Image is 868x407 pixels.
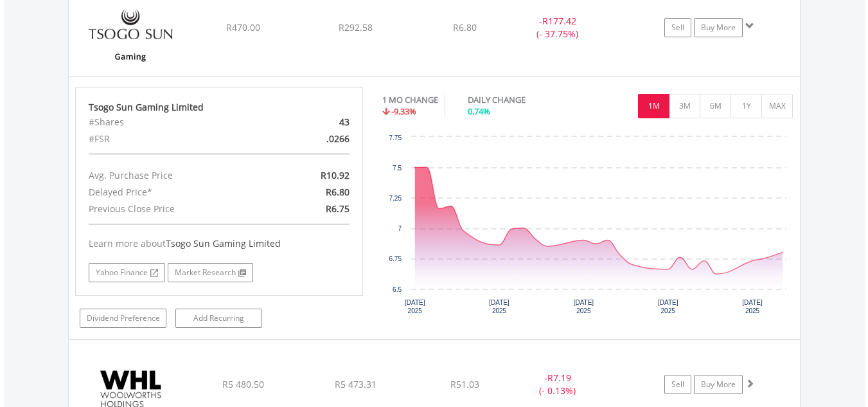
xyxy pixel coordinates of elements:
div: 43 [265,114,359,131]
a: Buy More [694,18,743,37]
text: 7.5 [393,165,402,172]
div: DAILY CHANGE [468,94,571,106]
span: R10.92 [321,169,350,181]
div: .0266 [265,131,359,147]
a: Sell [664,375,691,394]
text: 7 [398,225,402,232]
button: MAX [761,94,793,118]
span: R51.03 [450,378,479,390]
a: Sell [664,18,691,37]
span: 0.74% [468,105,490,117]
span: R6.80 [453,21,477,33]
button: 1M [638,94,669,118]
span: R6.80 [326,186,350,198]
span: R6.75 [326,203,350,215]
span: Tsogo Sun Gaming Limited [166,237,281,249]
a: Add Recurring [175,309,262,328]
span: R470.00 [226,21,260,33]
div: Chart. Highcharts interactive chart. [382,131,793,323]
div: #Shares [79,114,266,131]
text: [DATE] 2025 [405,299,425,314]
text: [DATE] 2025 [742,299,763,314]
div: #FSR [79,131,266,147]
text: 7.75 [389,134,402,141]
span: R292.58 [339,21,373,33]
text: [DATE] 2025 [489,299,509,314]
button: 6M [700,94,731,118]
div: Delayed Price* [79,184,266,201]
a: Dividend Preference [80,309,166,328]
text: 6.75 [389,255,402,262]
div: Avg. Purchase Price [79,167,266,184]
div: 1 MO CHANGE [382,94,438,106]
a: Buy More [694,375,743,394]
span: R7.19 [547,372,571,384]
div: Previous Close Price [79,201,266,217]
div: - (- 37.75%) [509,15,607,41]
div: Learn more about [89,237,350,250]
button: 3M [669,94,700,118]
text: 7.25 [389,195,402,202]
text: 6.5 [393,286,402,293]
div: Tsogo Sun Gaming Limited [89,101,350,114]
div: - (- 0.13%) [509,372,607,397]
a: Market Research [168,263,253,282]
a: Yahoo Finance [89,263,165,282]
button: 1Y [731,94,762,118]
svg: Interactive chart [382,131,793,323]
span: R5 473.31 [335,378,376,390]
span: R177.42 [542,15,576,27]
text: [DATE] 2025 [658,299,678,314]
span: -9.33% [391,105,416,117]
text: [DATE] 2025 [573,299,594,314]
span: R5 480.50 [222,378,264,390]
